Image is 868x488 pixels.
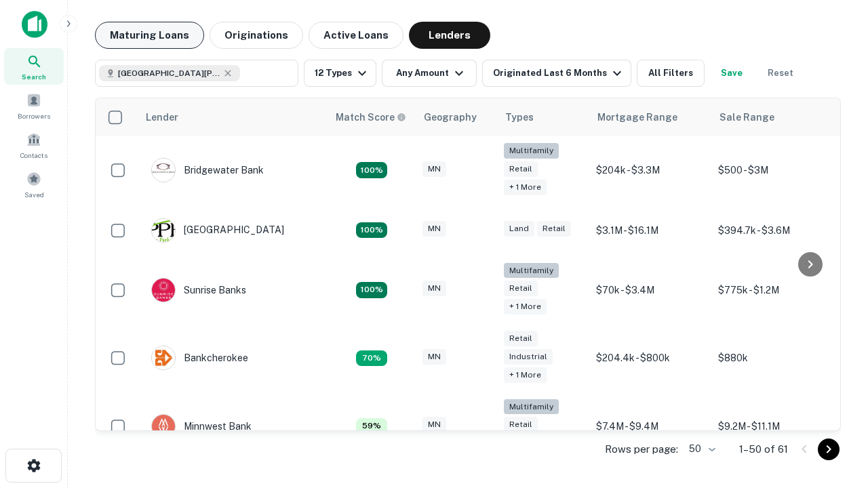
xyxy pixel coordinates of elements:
button: Lenders [409,22,490,49]
button: Maturing Loans [95,22,204,49]
img: picture [152,159,175,182]
div: Bridgewater Bank [151,158,264,182]
img: picture [152,219,175,242]
div: Geography [424,109,477,125]
img: picture [152,279,175,302]
div: Matching Properties: 18, hasApolloMatch: undefined [356,162,387,178]
th: Lender [138,98,328,136]
td: $394.7k - $3.6M [711,205,833,256]
div: MN [422,417,446,432]
div: MN [422,349,446,365]
div: Multifamily [504,263,559,279]
img: capitalize-icon.png [22,11,47,38]
div: Capitalize uses an advanced AI algorithm to match your search with the best lender. The match sco... [336,110,406,125]
div: + 1 more [504,180,547,195]
td: $880k [711,324,833,392]
th: Sale Range [711,98,833,136]
td: $3.1M - $16.1M [589,205,711,256]
th: Mortgage Range [589,98,711,136]
div: Minnwest Bank [151,414,252,439]
span: Contacts [20,150,47,161]
div: MN [422,281,446,296]
button: Save your search to get updates of matches that match your search criteria. [710,60,753,87]
div: Matching Properties: 10, hasApolloMatch: undefined [356,222,387,239]
h6: Match Score [336,110,403,125]
span: Search [22,71,46,82]
div: Retail [504,161,538,177]
button: 12 Types [304,60,376,87]
button: Any Amount [382,60,477,87]
div: Sale Range [719,109,774,125]
td: $204.4k - $800k [589,324,711,392]
img: picture [152,415,175,438]
div: 50 [684,439,717,459]
a: Search [4,48,64,85]
img: picture [152,346,175,369]
div: Multifamily [504,143,559,159]
div: Lender [146,109,178,125]
div: Matching Properties: 15, hasApolloMatch: undefined [356,282,387,298]
div: Land [504,221,534,237]
div: Matching Properties: 6, hasApolloMatch: undefined [356,418,387,434]
button: Active Loans [309,22,403,49]
span: Saved [24,189,44,200]
div: Retail [504,281,538,296]
button: Go to next page [818,439,840,460]
div: MN [422,221,446,237]
button: All Filters [637,60,705,87]
td: $775k - $1.2M [711,256,833,325]
div: Sunrise Banks [151,278,246,302]
div: Originated Last 6 Months [493,65,625,81]
th: Capitalize uses an advanced AI algorithm to match your search with the best lender. The match sco... [328,98,416,136]
span: [GEOGRAPHIC_DATA][PERSON_NAME], [GEOGRAPHIC_DATA], [GEOGRAPHIC_DATA] [118,67,220,79]
div: Multifamily [504,399,559,415]
p: 1–50 of 61 [739,441,788,457]
button: Originations [210,22,303,49]
div: Industrial [504,349,553,365]
div: Matching Properties: 7, hasApolloMatch: undefined [356,350,387,367]
a: Borrowers [4,87,64,124]
th: Geography [416,98,497,136]
td: $70k - $3.4M [589,256,711,325]
td: $7.4M - $9.4M [589,392,711,461]
a: Saved [4,166,64,203]
div: Types [505,109,534,125]
a: Contacts [4,127,64,163]
th: Types [497,98,589,136]
p: Rows per page: [605,441,678,457]
div: Bankcherokee [151,346,248,370]
button: Originated Last 6 Months [482,60,631,87]
div: + 1 more [504,299,547,314]
button: Reset [759,60,802,87]
div: Mortgage Range [597,109,677,125]
div: [GEOGRAPHIC_DATA] [151,218,284,243]
td: $9.2M - $11.1M [711,392,833,461]
td: $500 - $3M [711,136,833,205]
iframe: Chat Widget [800,336,868,401]
div: Retail [504,331,538,346]
div: MN [422,161,446,177]
td: $204k - $3.3M [589,136,711,205]
div: Retail [504,417,538,432]
div: Retail [537,221,571,237]
div: + 1 more [504,367,547,383]
span: Borrowers [18,110,50,121]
